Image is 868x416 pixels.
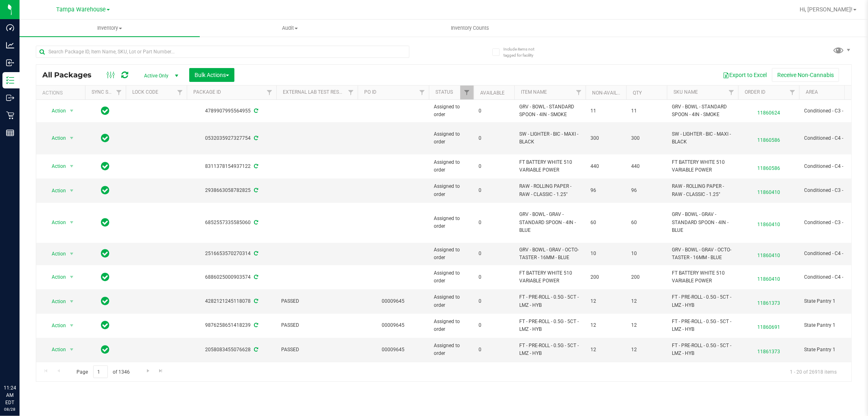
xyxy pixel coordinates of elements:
span: Conditioned - C4 - [804,250,855,258]
a: 00009645 [382,298,405,304]
span: PASSED [281,346,353,354]
a: Non-Available [592,90,628,96]
div: Actions [42,90,82,96]
span: Sync from Compliance System [253,298,258,304]
span: 12 [631,346,662,354]
div: 2058083455076628 [186,346,278,354]
span: Include items not tagged for facility [503,46,544,58]
span: 200 [631,273,662,281]
span: Sync from Compliance System [253,251,258,256]
a: Filter [786,86,799,99]
span: 0 [479,134,509,142]
span: 440 [631,163,662,170]
inline-svg: Retail [6,111,14,119]
span: select [67,344,77,355]
span: Assigned to order [434,269,469,285]
span: All Packages [42,70,100,79]
a: Audit [200,20,380,37]
a: 00009645 [382,347,405,352]
span: select [67,271,77,283]
span: 11861373 [743,344,794,356]
span: select [67,217,77,228]
span: Sync from Compliance System [253,163,258,169]
span: FT - PRE-ROLL - 0.5G - 5CT - LMZ - HYB [519,342,581,357]
span: Assigned to order [434,318,469,333]
span: 11861373 [743,295,794,307]
span: GRV - BOWL - STANDARD SPOON - 4IN - SMOKE [672,103,733,119]
span: Action [44,132,66,144]
span: Hi, [PERSON_NAME]! [800,6,853,13]
span: Assigned to order [434,293,469,309]
span: select [67,185,77,196]
span: 12 [631,297,662,305]
span: Audit [200,24,380,32]
a: Filter [344,86,358,99]
span: In Sync [101,185,110,196]
span: Assigned to order [434,246,469,262]
span: Action [44,105,66,117]
span: GRV - BOWL - GRAV - OCTO-TASTER - 16MM - BLUE [519,246,581,262]
div: 8311378154937122 [186,163,278,170]
span: 12 [590,346,621,354]
span: In Sync [101,271,110,283]
a: Sync Status [92,89,123,95]
span: select [67,248,77,260]
a: SKU Name [673,89,698,95]
span: In Sync [101,319,110,331]
span: FT BATTERY WHITE 510 VARIABLE POWER [519,269,581,285]
span: Action [44,248,66,260]
span: In Sync [101,217,110,228]
span: Conditioned - C4 - [804,273,855,281]
span: 11860691 [743,319,794,331]
span: 1 - 20 of 26918 items [783,365,843,378]
button: Receive Non-Cannabis [772,68,839,82]
span: Action [44,296,66,307]
span: Assigned to order [434,130,469,146]
a: Go to the last page [155,365,167,376]
span: 60 [590,219,621,227]
span: FT - PRE-ROLL - 0.5G - 5CT - LMZ - HYB [672,293,733,309]
a: Filter [725,86,738,99]
input: Search Package ID, Item Name, SKU, Lot or Part Number... [36,46,409,58]
span: GRV - BOWL - STANDARD SPOON - 4IN - SMOKE [519,103,581,119]
span: Assigned to order [434,158,469,174]
span: GRV - BOWL - GRAV - STANDARD SPOON - 4IN - BLUE [672,211,733,234]
span: SW - LIGHTER - BIC - MAXI - BLACK [519,130,581,146]
a: Filter [173,86,187,99]
span: Bulk Actions [195,72,229,78]
span: State Pantry 1 [804,321,855,329]
a: Filter [112,86,126,99]
span: FT - PRE-ROLL - 0.5G - 5CT - LMZ - HYB [672,342,733,357]
span: 12 [631,321,662,329]
span: FT - PRE-ROLL - 0.5G - 5CT - LMZ - HYB [519,318,581,333]
span: select [67,105,77,117]
span: Assigned to order [434,215,469,230]
span: State Pantry 1 [804,297,855,305]
span: Sync from Compliance System [253,135,258,141]
span: In Sync [101,132,110,144]
span: 11 [590,107,621,115]
a: Item Name [521,89,547,95]
span: Action [44,271,66,283]
span: RAW - ROLLING PAPER - RAW - CLASSIC - 1.25" [519,183,581,198]
span: FT - PRE-ROLL - 0.5G - 5CT - LMZ - HYB [672,318,733,333]
div: 6852557335585060 [186,219,278,227]
span: Assigned to order [434,342,469,357]
span: Sync from Compliance System [253,187,258,193]
span: In Sync [101,344,110,355]
a: Area [806,89,818,95]
span: Conditioned - C3 - [804,107,855,115]
span: select [67,132,77,144]
a: Inventory [20,20,200,37]
span: 11860410 [743,248,794,260]
inline-svg: Analytics [6,41,14,49]
span: Sync from Compliance System [253,347,258,352]
a: Lock Code [132,89,158,95]
a: Filter [572,86,586,99]
a: Qty [633,90,642,96]
span: Inventory [20,24,200,32]
span: RAW - ROLLING PAPER - RAW - CLASSIC - 1.25" [672,183,733,198]
div: 9876258651418239 [186,321,278,329]
span: State Pantry 1 [804,346,855,354]
span: 0 [479,163,509,170]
